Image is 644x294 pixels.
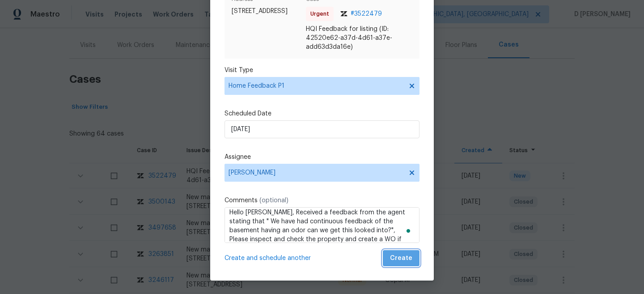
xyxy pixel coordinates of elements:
[259,197,288,204] span: (optional)
[306,25,412,51] span: HQI Feedback for listing (ID: 42520e62-a37d-4d61-a37e-add63d3da16e)
[225,109,419,118] label: Scheduled Date
[229,81,402,90] span: Home Feedback P1
[225,196,419,205] label: Comments
[232,7,302,16] span: [STREET_ADDRESS]
[351,9,382,18] span: # 3522479
[225,153,419,162] label: Assignee
[225,120,419,138] input: M/D/YYYY
[390,253,412,264] span: Create
[340,11,347,17] img: Zendesk Logo Icon
[225,254,311,263] span: Create and schedule another
[225,66,419,75] label: Visit Type
[225,207,419,243] textarea: To enrich screen reader interactions, please activate Accessibility in Grammarly extension settings
[383,250,419,267] button: Create
[229,169,404,176] span: [PERSON_NAME]
[310,9,333,18] span: Urgent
